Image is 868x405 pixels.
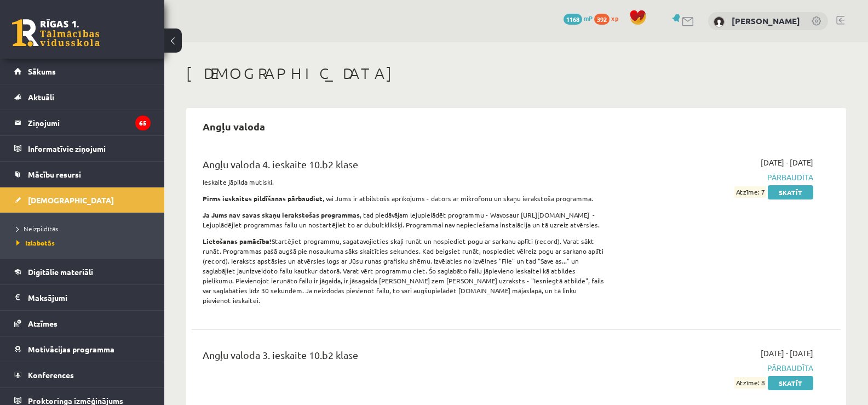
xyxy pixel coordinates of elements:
[594,14,610,25] span: 392
[768,185,813,199] a: Skatīt
[732,15,800,26] a: [PERSON_NAME]
[186,64,846,83] h1: [DEMOGRAPHIC_DATA]
[14,59,151,84] a: Sākums
[28,318,58,328] span: Atzīmes
[14,136,151,161] a: Informatīvie ziņojumi
[16,224,153,233] a: Neizpildītās
[203,236,604,305] p: Startējiet programmu, sagatavojieties skaļi runāt un nospiediet pogu ar sarkanu aplīti (record). ...
[28,195,114,205] span: [DEMOGRAPHIC_DATA]
[611,14,618,22] span: xp
[203,210,604,230] p: , tad piedāvājam lejupielādēt programmu - Wavosaur [URL][DOMAIN_NAME] - Lejuplādējiet programmas ...
[14,110,151,135] a: Ziņojumi65
[734,377,766,389] span: Atzīme: 8
[28,370,74,380] span: Konferences
[620,362,813,374] span: Pārbaudīta
[28,267,93,277] span: Digitālie materiāli
[14,162,151,187] a: Mācību resursi
[564,14,582,25] span: 1168
[768,376,813,390] a: Skatīt
[135,116,151,130] i: 65
[594,14,624,22] a: 392 xp
[14,311,151,336] a: Atzīmes
[28,285,151,310] legend: Maksājumi
[28,66,56,76] span: Sākums
[203,193,604,203] p: , vai Jums ir atbilstošs aprīkojums - dators ar mikrofonu un skaņu ierakstoša programma.
[28,136,151,161] legend: Informatīvie ziņojumi
[761,347,813,359] span: [DATE] - [DATE]
[16,238,55,247] span: Izlabotās
[14,259,151,284] a: Digitālie materiāli
[203,157,604,177] div: Angļu valoda 4. ieskaite 10.b2 klase
[28,110,151,135] legend: Ziņojumi
[564,14,593,22] a: 1168 mP
[620,172,813,183] span: Pārbaudīta
[761,157,813,168] span: [DATE] - [DATE]
[12,19,100,47] a: Rīgas 1. Tālmācības vidusskola
[28,92,54,102] span: Aktuāli
[16,224,58,233] span: Neizpildītās
[14,285,151,310] a: Maksājumi
[28,169,81,179] span: Mācību resursi
[203,210,360,219] strong: Ja Jums nav savas skaņu ierakstošas programmas
[584,14,593,22] span: mP
[14,362,151,387] a: Konferences
[203,237,272,246] strong: Lietošanas pamācība!
[203,194,323,203] strong: Pirms ieskaites pildīšanas pārbaudiet
[14,336,151,362] a: Motivācijas programma
[714,16,725,27] img: Markuss Stauģis
[16,238,153,248] a: Izlabotās
[192,113,276,139] h2: Angļu valoda
[203,177,604,187] p: Ieskaite jāpilda mutiski.
[28,344,114,354] span: Motivācijas programma
[14,84,151,110] a: Aktuāli
[203,347,604,368] div: Angļu valoda 3. ieskaite 10.b2 klase
[734,186,766,198] span: Atzīme: 7
[14,187,151,213] a: [DEMOGRAPHIC_DATA]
